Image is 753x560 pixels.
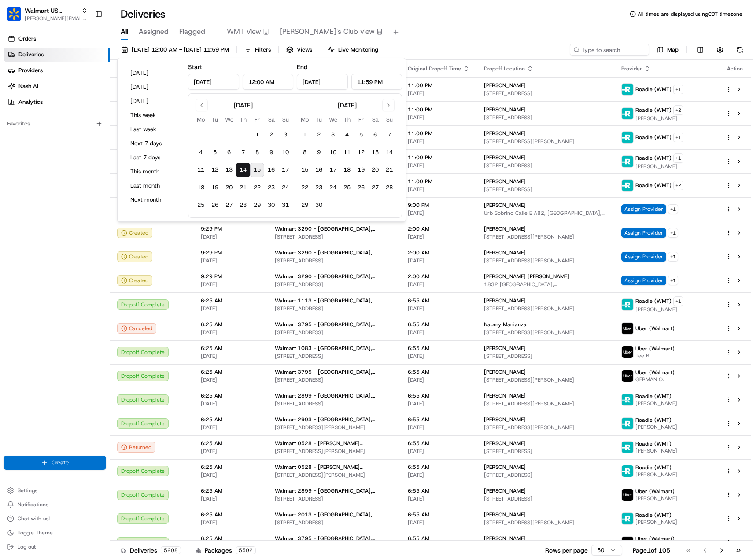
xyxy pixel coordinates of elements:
[484,257,607,264] span: [STREET_ADDRESS][PERSON_NAME][PERSON_NAME]
[188,63,202,71] label: Start
[117,251,152,262] button: Created
[484,368,526,376] span: [PERSON_NAME]
[201,257,261,264] span: [DATE]
[484,225,526,232] span: [PERSON_NAME]
[673,296,683,306] button: +1
[236,181,250,195] button: 21
[668,204,678,214] button: +1
[243,74,294,90] input: Time
[408,138,470,145] span: [DATE]
[30,84,144,93] div: Start new chat
[408,162,470,169] span: [DATE]
[382,163,396,177] button: 21
[635,163,683,170] span: [PERSON_NAME]
[4,48,110,62] a: Deliveries
[222,145,236,159] button: 6
[340,115,354,124] th: Thursday
[338,46,378,54] span: Live Monitoring
[635,352,675,359] span: Tee B.
[298,163,312,177] button: 15
[635,345,675,352] span: Uber (Walmart)
[622,370,633,382] img: uber-new-logo.jpeg
[408,233,470,240] span: [DATE]
[117,275,152,286] button: Created
[340,145,354,159] button: 11
[18,515,50,522] span: Chat with us!
[621,204,666,214] span: Assign Provider
[635,298,672,305] span: Roadie (WMT)
[121,7,166,21] h1: Deliveries
[622,442,633,453] img: roadie-logo-v2.jpg
[298,115,312,124] th: Monday
[250,181,264,195] button: 22
[275,297,394,304] span: Walmart 1113 - [GEOGRAPHIC_DATA], [GEOGRAPHIC_DATA]
[222,115,236,124] th: Wednesday
[255,46,271,54] span: Filters
[194,163,208,177] button: 11
[622,489,633,501] img: uber-new-logo.jpeg
[7,7,21,21] img: Walmart US Corporate
[236,145,250,159] button: 7
[208,115,222,124] th: Tuesday
[264,163,278,177] button: 16
[201,368,261,376] span: 6:25 AM
[484,233,607,240] span: [STREET_ADDRESS][PERSON_NAME]
[484,114,607,121] span: [STREET_ADDRESS]
[621,252,666,262] span: Assign Provider
[635,115,683,122] span: [PERSON_NAME]
[4,527,106,539] button: Toggle Theme
[117,228,152,238] button: Created
[280,26,375,37] span: [PERSON_NAME]'s Club view
[570,44,649,56] input: Type to search
[126,109,179,122] button: This week
[25,15,88,22] span: [PERSON_NAME][EMAIL_ADDRESS][PERSON_NAME][DOMAIN_NAME]
[408,225,470,232] span: 2:00 AM
[117,442,155,453] div: Returned
[278,145,292,159] button: 10
[18,501,48,508] span: Notifications
[18,51,44,59] span: Deliveries
[4,4,91,25] button: Walmart US CorporateWalmart US Corporate[PERSON_NAME][EMAIL_ADDRESS][PERSON_NAME][DOMAIN_NAME]
[23,57,145,66] input: Clear
[382,128,396,142] button: 7
[622,418,633,429] img: roadie-logo-v2.jpg
[408,321,470,328] span: 6:55 AM
[484,321,527,328] span: Naomy Manianza
[126,81,179,93] button: [DATE]
[4,79,110,93] a: Nash AI
[635,134,672,141] span: Roadie (WMT)
[5,124,71,140] a: 📗Knowledge Base
[18,543,36,550] span: Log out
[408,106,470,113] span: 11:00 PM
[408,353,470,360] span: [DATE]
[9,129,16,136] div: 📗
[382,181,396,195] button: 28
[52,459,69,467] span: Create
[622,394,633,405] img: roadie-logo-v2.jpg
[668,276,678,285] button: +1
[240,44,275,56] button: Filters
[408,368,470,376] span: 6:55 AM
[71,124,145,140] a: 💻API Documentation
[298,128,312,142] button: 1
[408,249,470,256] span: 2:00 AM
[408,82,470,89] span: 11:00 PM
[201,233,261,240] span: [DATE]
[18,98,43,106] span: Analytics
[635,376,675,383] span: GERMAN O.
[622,323,633,334] img: uber-new-logo.jpeg
[408,90,470,97] span: [DATE]
[250,198,264,212] button: 29
[30,93,111,100] div: We're available if you need us!
[227,26,261,37] span: WMT View
[264,198,278,212] button: 30
[275,392,394,399] span: Walmart 2899 - [GEOGRAPHIC_DATA], [GEOGRAPHIC_DATA]
[484,90,607,97] span: [STREET_ADDRESS]
[201,225,261,232] span: 9:29 PM
[201,281,261,288] span: [DATE]
[297,63,307,71] label: End
[4,512,106,525] button: Chat with us!
[117,44,233,56] button: [DATE] 12:00 AM - [DATE] 11:59 PM
[236,163,250,177] button: 14
[312,145,326,159] button: 9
